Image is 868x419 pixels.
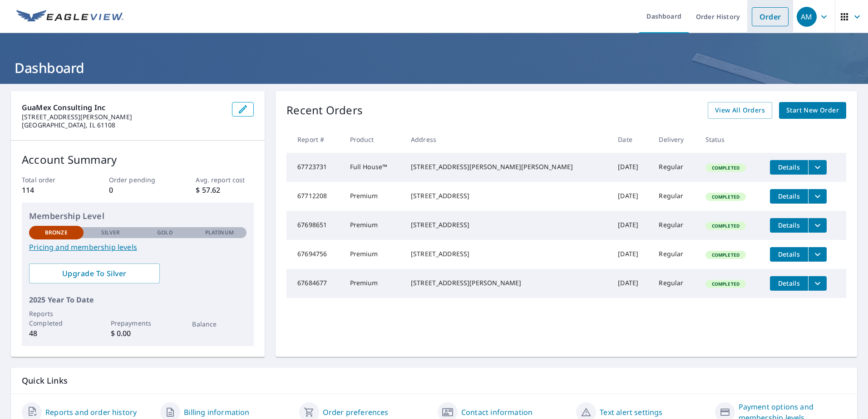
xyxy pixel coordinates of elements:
[651,126,698,153] th: Delivery
[775,279,803,287] span: Details
[29,210,247,222] p: Membership Level
[196,185,254,195] p: $ 57.62
[708,102,772,119] a: View All Orders
[196,175,254,185] p: Avg. report cost
[22,151,254,168] p: Account Summary
[22,121,225,129] p: [GEOGRAPHIC_DATA], IL 61108
[45,407,137,418] a: Reports and order history
[16,10,123,24] img: EV Logo
[22,185,80,195] p: 114
[343,269,404,298] td: Premium
[775,163,803,171] span: Details
[111,318,165,328] p: Prepayments
[205,229,234,237] p: Platinum
[770,247,808,262] button: detailsBtn-67694756
[323,407,389,418] a: Order preferences
[808,218,827,233] button: filesDropdownBtn-67698651
[706,281,745,287] span: Completed
[45,229,68,237] p: Bronze
[651,211,698,240] td: Regular
[109,175,167,185] p: Order pending
[706,223,745,229] span: Completed
[286,182,342,211] td: 67712208
[651,182,698,211] td: Regular
[611,211,651,240] td: [DATE]
[411,191,603,200] div: [STREET_ADDRESS]
[286,211,342,240] td: 67698651
[698,126,763,153] th: Status
[600,407,662,418] a: Text alert settings
[411,162,603,171] div: [STREET_ADDRESS][PERSON_NAME][PERSON_NAME]
[286,269,342,298] td: 67684677
[101,229,120,237] p: Silver
[611,240,651,269] td: [DATE]
[286,102,363,119] p: Recent Orders
[404,126,611,153] th: Address
[411,220,603,229] div: [STREET_ADDRESS]
[651,269,698,298] td: Regular
[775,250,803,258] span: Details
[706,194,745,200] span: Completed
[343,240,404,269] td: Premium
[808,189,827,204] button: filesDropdownBtn-67712208
[611,269,651,298] td: [DATE]
[779,102,846,119] a: Start New Order
[786,105,839,116] span: Start New Order
[109,185,167,195] p: 0
[808,160,827,175] button: filesDropdownBtn-67723731
[770,189,808,204] button: detailsBtn-67712208
[611,182,651,211] td: [DATE]
[770,276,808,291] button: detailsBtn-67684677
[343,126,404,153] th: Product
[715,105,765,116] span: View All Orders
[770,160,808,175] button: detailsBtn-67723731
[752,7,789,26] a: Order
[343,182,404,211] td: Premium
[29,328,84,339] p: 48
[808,247,827,262] button: filesDropdownBtn-67694756
[797,7,817,27] div: AM
[706,252,745,258] span: Completed
[286,153,342,182] td: 67723731
[343,211,404,240] td: Premium
[411,249,603,258] div: [STREET_ADDRESS]
[411,278,603,287] div: [STREET_ADDRESS][PERSON_NAME]
[111,328,165,339] p: $ 0.00
[775,221,803,229] span: Details
[36,268,153,278] span: Upgrade To Silver
[29,309,84,328] p: Reports Completed
[11,58,857,77] h1: Dashboard
[22,102,225,113] p: GuaMex Consulting Inc
[184,407,249,418] a: Billing information
[29,263,160,283] a: Upgrade To Silver
[461,407,533,418] a: Contact information
[651,240,698,269] td: Regular
[286,240,342,269] td: 67694756
[22,375,846,386] p: Quick Links
[611,126,651,153] th: Date
[706,165,745,171] span: Completed
[192,319,247,329] p: Balance
[770,218,808,233] button: detailsBtn-67698651
[22,175,80,185] p: Total order
[808,276,827,291] button: filesDropdownBtn-67684677
[775,192,803,200] span: Details
[29,242,247,253] a: Pricing and membership levels
[22,113,225,121] p: [STREET_ADDRESS][PERSON_NAME]
[651,153,698,182] td: Regular
[29,294,247,305] p: 2025 Year To Date
[157,229,173,237] p: Gold
[611,153,651,182] td: [DATE]
[286,126,342,153] th: Report #
[343,153,404,182] td: Full House™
